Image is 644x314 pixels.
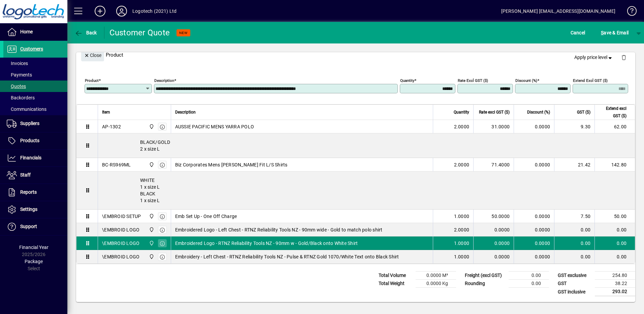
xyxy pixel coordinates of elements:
div: AP-1302 [102,123,121,130]
a: Communications [3,103,67,115]
app-page-header-button: Delete [616,54,632,60]
button: Add [89,5,111,17]
a: Suppliers [3,115,67,132]
span: Central [147,213,155,220]
button: Profile [111,5,132,17]
td: 0.00 [554,237,594,250]
td: 0.0000 [514,223,554,237]
td: 9.30 [554,120,594,133]
td: 0.00 [509,272,549,280]
span: Rate excl GST ($) [479,108,510,116]
td: 0.00 [594,237,635,250]
td: 0.0000 [514,250,554,263]
span: Quantity [454,108,469,116]
button: Close [81,49,104,61]
button: Save & Email [598,27,632,39]
span: Staff [20,172,31,178]
td: 0.0000 [514,210,554,223]
span: Communications [7,106,46,112]
span: Apply price level [574,54,613,61]
span: Products [20,138,39,143]
span: Home [20,29,33,34]
span: Payments [7,72,32,77]
td: GST inclusive [554,288,595,296]
div: 0.0000 [478,240,510,247]
span: Settings [20,207,37,212]
span: 2.0000 [454,226,470,233]
td: GST exclusive [554,272,595,280]
div: \EMBROID SETUP [102,213,141,220]
span: 1.0000 [454,253,470,260]
a: Knowledge Base [622,1,636,23]
td: 0.00 [509,280,549,288]
span: Suppliers [20,121,39,126]
a: Settings [3,201,67,218]
td: 21.42 [554,158,594,171]
span: Financials [20,155,41,160]
mat-label: Discount (%) [515,78,537,83]
td: 142.80 [594,158,635,171]
span: Reports [20,189,37,195]
td: 0.00 [554,223,594,237]
span: Cancel [571,27,585,38]
span: Quotes [7,84,26,89]
a: Backorders [3,92,67,103]
div: 50.0000 [478,213,510,220]
a: Products [3,132,67,149]
td: 293.02 [595,288,635,296]
td: 254.80 [595,272,635,280]
button: Cancel [569,27,587,39]
span: 2.0000 [454,123,470,130]
span: S [601,30,604,35]
div: 0.0000 [478,253,510,260]
span: Backorders [7,95,35,100]
td: 0.0000 [514,158,554,171]
a: Staff [3,167,67,184]
span: ave & Email [601,27,629,38]
span: Close [84,50,101,61]
td: Freight (excl GST) [461,272,509,280]
button: Apply price level [572,52,616,64]
span: Embroidered Logo - Left Chest - RTNZ Reliability Tools NZ - 90mm wide - Gold to match polo shirt [175,226,383,233]
div: [PERSON_NAME] [EMAIL_ADDRESS][DOMAIN_NAME] [501,6,615,17]
a: Reports [3,184,67,201]
a: Home [3,24,67,40]
a: Quotes [3,81,67,92]
span: Emb Set Up - One Off Charge [175,213,237,220]
a: Support [3,218,67,235]
td: 62.00 [594,120,635,133]
span: Customers [20,46,43,52]
span: Biz Corporates Mens [PERSON_NAME] Fit L/S Shirts [175,161,288,168]
div: WHITE 1 x size L BLACK 1 x size L [98,171,635,209]
td: 0.00 [594,223,635,237]
mat-label: Description [154,78,174,83]
a: Financials [3,150,67,166]
span: 1.0000 [454,213,470,220]
mat-label: Product [85,78,99,83]
span: Item [102,108,110,116]
span: Embroidery - Left Chest - RTNZ Reliability Tools NZ - Pulse & RTNZ Gold 1070/White Text onto Blac... [175,253,399,260]
mat-label: Extend excl GST ($) [573,78,608,83]
td: 0.0000 M³ [416,272,456,280]
td: Total Weight [375,280,416,288]
span: Central [147,240,155,247]
td: 0.00 [594,250,635,263]
div: BLACK/GOLD 2 x size L [98,133,635,158]
span: Embroidered Logo - RTNZ Reliability Tools NZ - 90mm w - Gold/Black onto White Shirt [175,240,358,247]
div: Logotech (2021) Ltd [132,6,176,17]
div: 71.4000 [478,161,510,168]
span: Financial Year [19,245,49,250]
span: Central [147,253,155,260]
mat-label: Quantity [400,78,414,83]
div: BC-RS969ML [102,161,131,168]
div: Product [76,42,635,67]
td: Total Volume [375,272,416,280]
a: Invoices [3,58,67,69]
button: Back [73,27,99,39]
td: 7.50 [554,210,594,223]
div: \EMBROID LOGO [102,253,139,260]
td: 50.00 [594,210,635,223]
div: 31.0000 [478,123,510,130]
mat-label: Rate excl GST ($) [458,78,488,83]
div: Customer Quote [109,27,170,38]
